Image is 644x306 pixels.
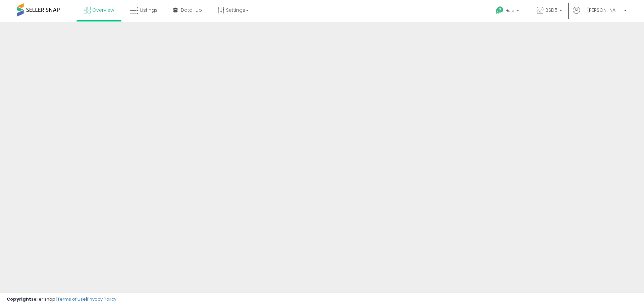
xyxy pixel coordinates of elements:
[490,1,526,22] a: Help
[140,7,158,13] span: Listings
[181,7,202,13] span: DataHub
[545,7,557,13] span: BSD5
[505,8,515,13] span: Help
[57,296,86,302] a: Terms of Use
[7,296,116,303] div: seller snap | |
[7,296,31,302] strong: Copyright
[573,7,627,22] a: Hi [PERSON_NAME]
[92,7,114,13] span: Overview
[495,6,504,14] i: Get Help
[582,7,622,13] span: Hi [PERSON_NAME]
[87,296,116,302] a: Privacy Policy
